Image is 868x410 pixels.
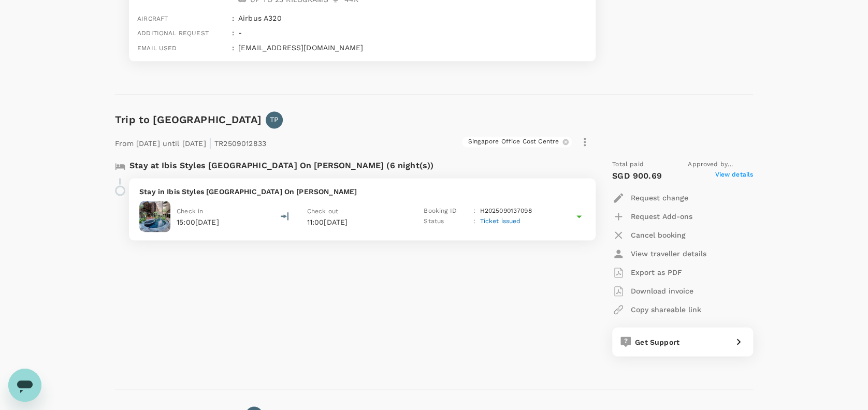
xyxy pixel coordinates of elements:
p: SGD 900.69 [612,170,662,182]
p: Download invoice [631,286,693,296]
span: Aircraft [137,15,168,22]
div: - [234,23,587,38]
div: Singapore Office Cost Centre [462,137,572,147]
button: Export as PDF [612,263,682,282]
button: Request Add-ons [612,207,692,226]
span: Approved by [688,159,753,170]
p: Cancel booking [631,230,686,240]
button: Copy shareable link [612,300,701,319]
div: : [228,38,234,53]
iframe: Button to launch messaging window [8,369,41,402]
span: Check in [177,208,203,215]
span: Check out [307,208,338,215]
p: Request change [631,193,688,203]
button: View traveller details [612,244,706,263]
div: : [228,23,234,38]
p: Stay at Ibis Styles [GEOGRAPHIC_DATA] On [PERSON_NAME] (6 night(s)) [129,159,433,172]
p: View traveller details [631,248,706,259]
button: Download invoice [612,282,693,300]
p: 11:00[DATE] [307,217,406,227]
p: [EMAIL_ADDRESS][DOMAIN_NAME] [238,42,587,53]
button: Request change [612,188,688,207]
p: Stay in Ibis Styles [GEOGRAPHIC_DATA] On [PERSON_NAME] [139,186,585,197]
span: Email used [137,45,177,52]
span: Singapore Office Cost Centre [462,137,565,146]
p: : [473,216,475,227]
img: Ibis Styles Singapore On Macpherson [139,201,170,232]
p: TP [270,114,279,125]
p: Status [424,216,469,227]
h6: Trip to [GEOGRAPHIC_DATA] [115,111,262,128]
p: From [DATE] until [DATE] TR2509012833 [115,133,266,151]
p: : [473,206,475,216]
span: Additional request [137,30,209,37]
span: View details [715,170,753,182]
div: Airbus A320 [234,9,587,23]
span: | [209,136,212,150]
p: 15:00[DATE] [177,217,219,227]
div: : [228,9,234,23]
button: Cancel booking [612,226,686,244]
p: Export as PDF [631,267,682,277]
p: Copy shareable link [631,304,701,315]
p: Booking ID [424,206,469,216]
span: Total paid [612,159,644,170]
span: Ticket issued [480,217,520,225]
span: Get Support [635,338,679,346]
p: Request Add-ons [631,211,692,222]
p: H2025090137098 [480,206,531,216]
